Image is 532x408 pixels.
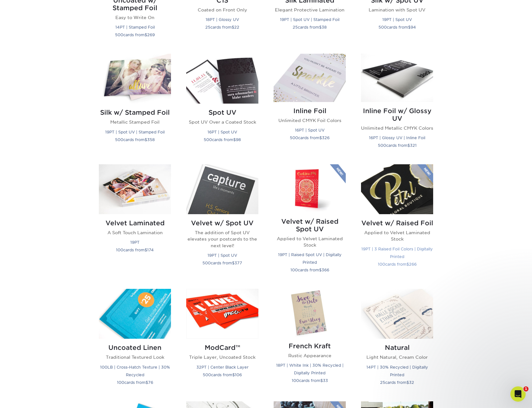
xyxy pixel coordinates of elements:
[274,289,346,337] img: French Kraft Postcards
[276,363,344,375] small: 18PT | White Ink | 30% Recycled | Digitally Printed
[148,380,153,385] span: 76
[99,119,171,125] p: Metallic Stamped Foil
[116,248,154,252] small: cards from
[208,253,237,258] small: 19PT | Spot UV
[366,365,428,377] small: 14PT | 30% Recycled | Digitally Printed
[361,164,433,214] img: Velvet w/ Raised Foil Postcards
[290,135,330,140] small: cards from
[361,54,433,157] a: Inline Foil w/ Glossy UV Postcards Inline Foil w/ Glossy UV Unlimited Metallic CMYK Colors 16PT |...
[186,354,258,360] p: Triple Layer, Uncoated Stock
[379,25,416,30] small: cards from
[208,130,237,134] small: 16PT | Spot UV
[99,164,171,281] a: Velvet Laminated Postcards Velvet Laminated A Soft Touch Lamination 19PT 100cards from$174
[378,143,386,148] span: 500
[146,380,148,385] span: $
[293,25,298,30] span: 25
[186,54,258,157] a: Spot UV Postcards Spot UV Spot UV Over a Coated Stock 16PT | Spot UV 500cards from$98
[186,109,258,116] h2: Spot UV
[523,386,529,391] span: 1
[378,262,385,267] span: 100
[99,219,171,227] h2: Velvet Laminated
[320,378,323,383] span: $
[380,380,414,385] small: cards from
[99,354,171,360] p: Traditional Textured Look
[274,342,346,350] h2: French Kraft
[205,25,210,30] span: 25
[292,378,299,383] span: 100
[186,344,258,351] h2: ModCard™
[274,54,346,157] a: Inline Foil Postcards Inline Foil Unlimited CMYK Foil Colors 16PT | Spot UV 500cards from$326
[236,137,241,142] span: 98
[99,229,171,236] p: A Soft Touch Lamination
[361,107,433,122] h2: Inline Foil w/ Glossy UV
[290,268,298,272] span: 100
[100,365,170,377] small: 100LB | Cross-Hatch Texture | 30% Recycled
[99,344,171,351] h2: Uncoated Linen
[186,164,258,214] img: Velvet w/ Spot UV Postcards
[410,143,417,148] span: 321
[145,32,147,37] span: $
[233,137,236,142] span: $
[105,130,165,134] small: 19PT | Spot UV | Stamped Foil
[186,289,258,339] img: ModCard™ Postcards
[380,380,385,385] span: 25
[205,25,239,30] small: cards from
[115,25,155,30] small: 14PT | Stamped Foil
[99,14,171,21] p: Easy to Write On
[407,143,410,148] span: $
[292,378,328,383] small: cards from
[206,17,239,22] small: 18PT | Glossy UV
[361,219,433,227] h2: Velvet w/ Raised Foil
[234,25,239,30] span: 22
[115,137,155,142] small: cards from
[115,32,123,37] span: 500
[417,164,433,183] img: New Product
[361,125,433,131] p: Unlimited Metallic CMYK Colors
[323,378,328,383] span: 33
[186,119,258,125] p: Spot UV Over a Coated Stock
[232,372,235,377] span: $
[319,135,322,140] span: $
[408,25,411,30] span: $
[274,7,346,13] p: Elegant Protective Lamination
[99,164,171,214] img: Velvet Laminated Postcards
[99,54,171,157] a: Silk w/ Stamped Foil Postcards Silk w/ Stamped Foil Metallic Stamped Foil 19PT | Spot UV | Stampe...
[406,380,409,385] span: $
[147,137,155,142] span: 358
[186,219,258,227] h2: Velvet w/ Spot UV
[202,261,211,265] span: 500
[99,289,171,393] a: Uncoated Linen Postcards Uncoated Linen Traditional Textured Look 100LB | Cross-Hatch Texture | 3...
[382,17,412,22] small: 19PT | Spot UV
[278,252,342,265] small: 19PT | Raised Spot UV | Digitally Printed
[99,289,171,339] img: Uncoated Linen Postcards
[322,135,330,140] span: 326
[115,137,123,142] span: 500
[99,109,171,116] h2: Silk w/ Stamped Foil
[409,262,417,267] span: 266
[274,164,346,281] a: Velvet w/ Raised Spot UV Postcards Velvet w/ Raised Spot UV Applied to Velvet Laminated Stock 19P...
[406,262,409,267] span: $
[130,240,140,245] small: 19PT
[117,380,153,385] small: cards from
[186,229,258,249] p: The addition of Spot UV elevates your postcards to the next level!
[235,261,242,265] span: 377
[280,17,339,22] small: 19PT | Spot UV | Stamped Foil
[330,164,346,183] img: New Product
[319,25,322,30] span: $
[235,372,242,377] span: 106
[274,352,346,359] p: Rustic Appearance
[361,247,433,259] small: 19PT | 3 Raised Foil Colors | Digitally Printed
[147,248,154,252] span: 174
[232,261,235,265] span: $
[202,261,242,265] small: cards from
[196,365,249,370] small: 32PT | Center Black Layer
[203,372,242,377] small: cards from
[361,354,433,360] p: Light Natural, Cream Color
[290,135,298,140] span: 500
[378,262,417,267] small: cards from
[186,289,258,393] a: ModCard™ Postcards ModCard™ Triple Layer, Uncoated Stock 32PT | Center Black Layer 500cards from$106
[510,386,526,402] iframe: Intercom live chat
[369,135,425,140] small: 16PT | Glossy UV | Inline Foil
[319,268,322,272] span: $
[361,164,433,281] a: Velvet w/ Raised Foil Postcards Velvet w/ Raised Foil Applied to Velvet Laminated Stock 19PT | 3 ...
